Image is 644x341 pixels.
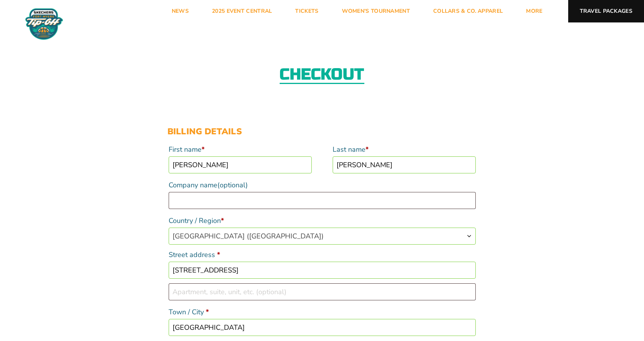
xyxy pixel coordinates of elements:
input: Apartment, suite, unit, etc. (optional) [169,283,476,300]
input: House number and street name [169,262,476,279]
span: Country / Region [169,228,476,245]
label: First name [169,142,312,156]
label: Country / Region [169,214,476,228]
label: Last name [333,142,476,156]
span: United States (US) [169,228,475,244]
label: Street address [169,248,476,262]
h3: Billing details [167,127,477,137]
label: Town / City [169,305,476,319]
label: Company name [169,178,476,192]
h2: Checkout [280,67,364,84]
span: (optional) [217,180,248,190]
img: Fort Myers Tip-Off [23,8,65,40]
